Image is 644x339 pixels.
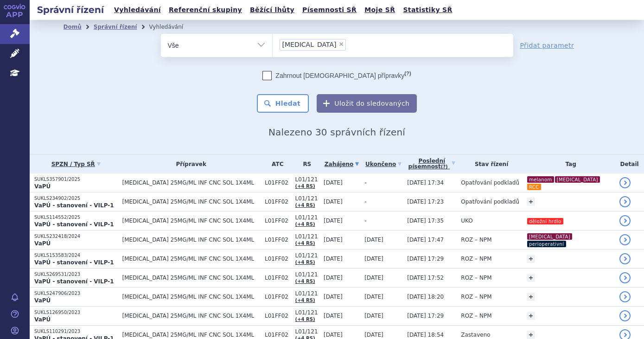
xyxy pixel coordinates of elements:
span: Nalezeno 30 správních řízení [268,127,405,138]
a: detail [619,291,631,302]
span: [DATE] [364,237,383,243]
span: [DATE] 17:29 [407,256,444,262]
button: Uložit do sledovaných [317,94,417,113]
span: L01FF02 [265,313,291,319]
span: [DATE] 17:23 [407,198,444,205]
span: L01FF02 [265,332,291,338]
th: Tag [522,154,615,173]
abbr: (?) [441,164,448,170]
span: [MEDICAL_DATA] 25MG/ML INF CNC SOL 1X4ML [122,256,260,262]
span: L01/121 [295,252,319,259]
span: [DATE] 17:47 [407,237,444,243]
p: SUKLS247906/2023 [34,290,117,297]
span: [DATE] [324,313,343,319]
span: L01/121 [295,195,319,202]
span: Zastaveno [461,332,490,338]
span: L01FF02 [265,198,291,205]
label: Zahrnout [DEMOGRAPHIC_DATA] přípravky [262,71,411,80]
span: L01/121 [295,328,319,335]
span: L01FF02 [265,275,291,281]
strong: VaPÚ - stanovení - VILP-1 [34,278,114,285]
i: perioperativní [527,241,566,247]
span: [DATE] [324,275,343,281]
span: ROZ – NPM [461,237,491,243]
strong: VaPÚ [34,316,51,323]
a: (+4 RS) [295,203,315,208]
a: detail [619,253,631,264]
span: [DATE] [324,332,343,338]
strong: VaPÚ - stanovení - VILP-1 [34,259,114,266]
span: L01/121 [295,176,319,183]
th: RS [291,154,319,173]
a: Běžící lhůty [247,4,297,16]
abbr: (?) [404,70,411,77]
p: SUKLS269531/2023 [34,271,117,278]
span: L01FF02 [265,179,291,186]
i: [MEDICAL_DATA] [555,176,600,183]
a: Správní řízení [94,24,137,30]
span: [DATE] [364,294,383,300]
th: Stav řízení [456,154,522,173]
li: Vyhledávání [149,20,195,34]
strong: VaPÚ - stanovení - VILP-1 [34,202,114,209]
strong: VaPÚ [34,240,51,247]
a: (+4 RS) [295,184,315,189]
th: Detail [615,154,644,173]
span: [MEDICAL_DATA] 25MG/ML INF CNC SOL 1X4ML [122,198,260,205]
span: - [364,179,366,186]
span: [DATE] [324,294,343,300]
a: detail [619,215,631,226]
a: Domů [64,24,82,30]
a: + [527,255,535,263]
span: [DATE] [324,237,343,243]
span: [DATE] [364,332,383,338]
i: [MEDICAL_DATA] [527,233,572,240]
a: (+4 RS) [295,298,315,303]
span: L01/121 [295,233,319,240]
p: SUKLS110291/2023 [34,328,117,335]
span: [DATE] 17:29 [407,313,444,319]
i: melanom [527,176,554,183]
h2: Správní řízení [30,3,111,16]
a: (+4 RS) [295,260,315,265]
a: Moje SŘ [362,4,398,16]
th: ATC [260,154,291,173]
span: [MEDICAL_DATA] 25MG/ML INF CNC SOL 1X4ML [122,237,260,243]
span: L01FF02 [265,294,291,300]
a: (+4 RS) [295,222,315,227]
button: Hledat [257,94,309,113]
a: Písemnosti SŘ [300,4,359,16]
span: [DATE] 18:54 [407,332,444,338]
span: L01FF02 [265,237,291,243]
p: SUKLS357901/2025 [34,176,117,183]
p: SUKLS114552/2025 [34,214,117,221]
span: - [364,217,366,224]
span: L01/121 [295,271,319,278]
p: SUKLS234902/2025 [34,195,117,202]
strong: VaPÚ [34,297,51,304]
span: [DATE] 17:52 [407,275,444,281]
span: [DATE] [364,275,383,281]
strong: VaPÚ - stanovení - VILP-1 [34,221,114,228]
a: + [527,198,535,206]
span: [DATE] [364,256,383,262]
a: + [527,293,535,301]
span: Opatřování podkladů [461,198,519,205]
span: [DATE] [324,217,343,224]
span: ROZ – NPM [461,275,491,281]
span: ROZ – NPM [461,256,491,262]
span: [DATE] [324,179,343,186]
span: [MEDICAL_DATA] 25MG/ML INF CNC SOL 1X4ML [122,275,260,281]
span: [MEDICAL_DATA] 25MG/ML INF CNC SOL 1X4ML [122,332,260,338]
span: [DATE] 18:20 [407,294,444,300]
a: + [527,331,535,339]
span: L01FF02 [265,256,291,262]
span: Opatřování podkladů [461,179,519,186]
a: (+4 RS) [295,279,315,284]
span: L01/121 [295,290,319,297]
a: Ukončeno [364,158,402,171]
span: [DATE] [364,313,383,319]
span: L01FF02 [265,217,291,224]
a: detail [619,234,631,245]
span: [DATE] 17:34 [407,179,444,186]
